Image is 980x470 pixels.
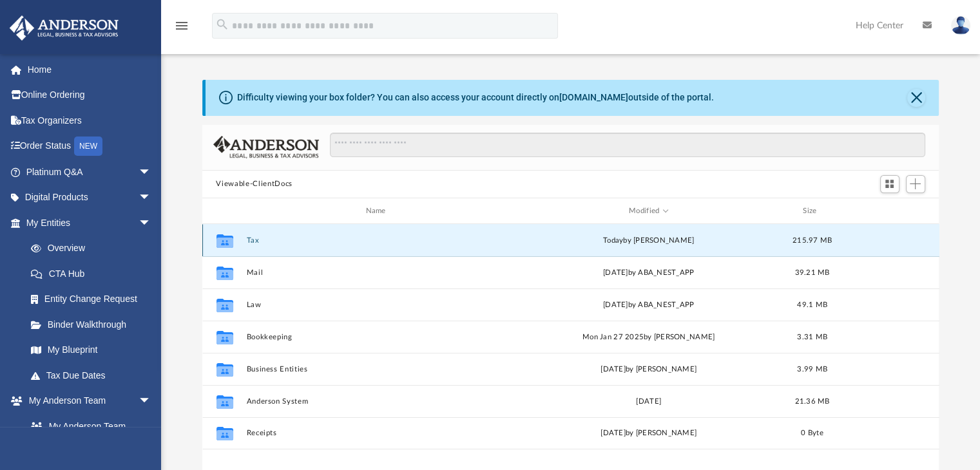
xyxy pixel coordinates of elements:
[18,261,171,287] a: CTA Hub
[18,362,171,388] a: Tax Due Dates
[797,334,827,341] span: 3.31 MB
[516,396,780,408] div: [DATE]
[18,413,158,439] a: My Anderson Team
[215,17,229,32] i: search
[139,159,164,185] span: arrow_drop_down
[9,159,171,185] a: Platinum Q&Aarrow_drop_down
[951,16,970,35] img: User Pic
[245,205,510,217] div: Name
[9,133,171,160] a: Order StatusNEW
[9,388,164,414] a: My Anderson Teamarrow_drop_down
[9,57,171,82] a: Home
[74,136,102,156] div: NEW
[801,430,823,437] span: 0 Byte
[906,175,925,193] button: Add
[516,364,780,375] div: [DATE] by [PERSON_NAME]
[602,237,622,244] span: today
[843,205,934,217] div: id
[880,175,899,193] button: Switch to Grid View
[9,210,171,236] a: My Entitiesarrow_drop_down
[797,366,827,373] span: 3.99 MB
[139,185,164,211] span: arrow_drop_down
[9,108,171,133] a: Tax Organizers
[516,205,781,217] div: Modified
[559,92,628,102] a: [DOMAIN_NAME]
[246,397,510,406] button: Anderson System
[246,301,510,309] button: Law
[246,333,510,341] button: Bookkeeping
[18,312,171,337] a: Binder Walkthrough
[516,267,780,279] div: [DATE] by ABA_NEST_APP
[237,91,714,104] div: Difficulty viewing your box folder? You can also access your account directly on outside of the p...
[516,332,780,343] div: Mon Jan 27 2025 by [PERSON_NAME]
[797,301,827,308] span: 49.1 MB
[516,299,780,311] div: [DATE] by ABA_NEST_APP
[174,18,189,33] i: menu
[9,185,171,211] a: Digital Productsarrow_drop_down
[907,89,925,107] button: Close
[246,268,510,277] button: Mail
[216,178,292,190] button: Viewable-ClientDocs
[18,236,171,261] a: Overview
[330,133,925,157] input: Search files and folders
[792,237,831,244] span: 215.97 MB
[246,429,510,438] button: Receipts
[18,337,164,363] a: My Blueprint
[174,24,189,33] a: menu
[6,15,122,41] img: Anderson Advisors Platinum Portal
[139,210,164,236] span: arrow_drop_down
[246,236,510,245] button: Tax
[794,269,829,276] span: 39.21 MB
[9,82,171,108] a: Online Ordering
[786,205,838,217] div: Size
[246,365,510,373] button: Business Entities
[794,398,829,405] span: 21.36 MB
[516,235,780,247] div: by [PERSON_NAME]
[18,287,171,312] a: Entity Change Request
[139,388,164,415] span: arrow_drop_down
[516,428,780,440] div: [DATE] by [PERSON_NAME]
[207,205,240,217] div: id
